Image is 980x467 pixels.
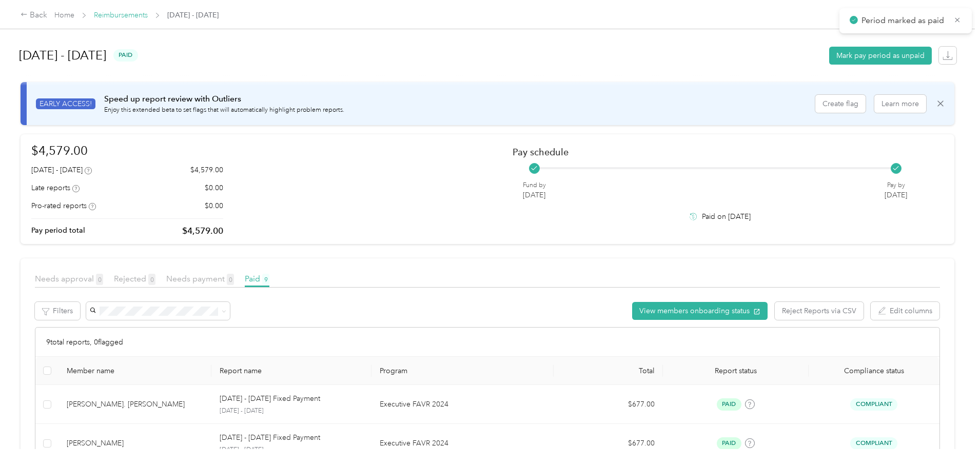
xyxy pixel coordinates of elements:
span: [DATE] - [DATE] [167,10,219,21]
th: Member name [58,357,211,385]
span: Compliant [850,437,897,449]
div: 9 total reports, 0 flagged [35,328,939,357]
div: Late reports [31,182,80,193]
h1: [DATE] - [DATE] [19,43,106,68]
div: Total [562,367,655,375]
span: paid [717,398,741,410]
span: Compliant [850,398,897,410]
p: Enjoy this extended beta to set flags that will automatically highlight problem reports. [104,106,344,115]
span: paid [717,437,741,449]
div: Back [21,9,47,22]
td: Executive FAVR 2024 [371,424,554,463]
td: $677.00 [554,424,663,463]
td: $677.00 [554,385,663,424]
span: 9 [262,274,269,285]
iframe: Everlance-gr Chat Button Frame [923,410,980,467]
span: Rejected [114,274,155,283]
div: Pro-rated reports [31,200,96,211]
p: Fund by [523,181,546,190]
span: EARLY ACCESS! [36,98,95,109]
div: [PERSON_NAME] [67,438,203,449]
button: Reject Reports via CSV [775,302,864,320]
p: Speed up report review with Outliers [104,93,344,106]
th: Program [371,357,554,385]
button: View members onboarding status [632,302,768,320]
td: Executive FAVR 2024 [371,385,554,424]
span: Needs payment [166,274,234,283]
p: [DATE] - [DATE] Fixed Payment [220,432,320,443]
button: Edit columns [871,302,939,320]
p: [DATE] - [DATE] Fixed Payment [220,393,320,404]
div: Member name [67,367,203,375]
span: Paid [245,274,269,283]
span: Needs approval [35,274,103,283]
p: [DATE] [885,190,907,200]
th: Report name [211,357,371,385]
span: 0 [227,274,234,285]
p: $0.00 [205,182,223,193]
a: Reimbursements [94,11,148,19]
p: Executive FAVR 2024 [380,399,545,410]
p: Pay period total [31,225,85,236]
p: [DATE] [523,190,546,200]
span: 0 [148,274,155,285]
p: Paid on [DATE] [702,211,751,222]
span: 0 [96,274,103,285]
p: [DATE] - [DATE] [220,407,363,416]
button: Create flag [815,95,866,113]
div: [DATE] - [DATE] [31,165,92,175]
div: [PERSON_NAME]. [PERSON_NAME] [67,399,203,410]
p: $4,579.00 [182,225,223,237]
a: Home [54,11,74,19]
h2: Pay schedule [513,147,926,157]
p: $4,579.00 [190,165,223,175]
button: Learn more [874,95,926,113]
p: Executive FAVR 2024 [380,438,545,449]
button: Mark pay period as unpaid [829,47,932,65]
span: paid [113,49,138,61]
p: Pay by [885,181,907,190]
p: [DATE] - [DATE] [220,445,363,455]
h1: $4,579.00 [31,141,223,159]
span: Report status [671,367,800,375]
span: Compliance status [817,367,931,375]
button: Filters [35,302,80,320]
p: $0.00 [205,200,223,211]
p: Period marked as paid [861,14,947,27]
